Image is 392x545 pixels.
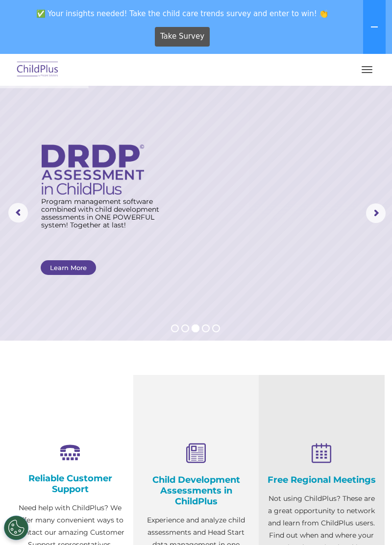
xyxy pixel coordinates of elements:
span: Take Survey [160,28,204,45]
button: Cookies Settings [4,516,28,540]
img: ChildPlus by Procare Solutions [15,58,61,81]
img: DRDP Assessment in ChildPlus [42,145,144,195]
rs-layer: Program management software combined with child development assessments in ONE POWERFUL system! T... [41,198,166,229]
a: Learn More [41,260,96,275]
h4: Free Regional Meetings [266,474,377,485]
h4: Child Development Assessments in ChildPlus [141,474,252,507]
a: Take Survey [155,27,210,47]
span: ✅ Your insights needed! Take the child care trends survey and enter to win! 👏 [4,4,361,23]
h4: Reliable Customer Support [15,473,126,495]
